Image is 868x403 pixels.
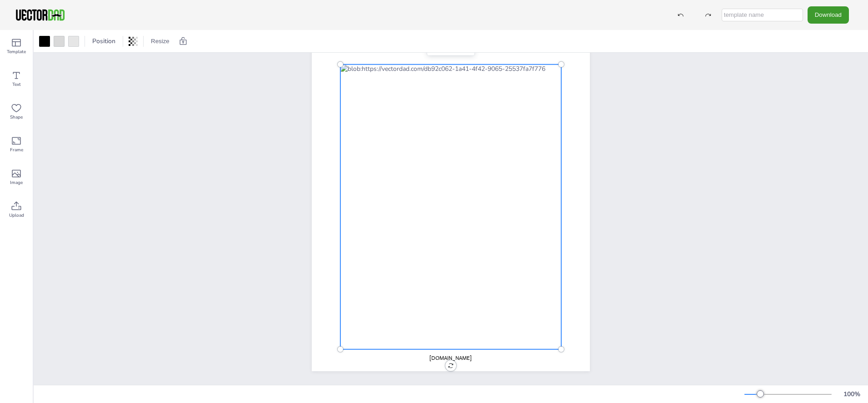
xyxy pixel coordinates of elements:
span: Upload [9,212,24,219]
img: VectorDad-1.png [15,8,66,22]
span: WEEKLY MEAL PLANNER [353,34,549,53]
div: 100 % [841,390,863,398]
button: Download [808,6,849,23]
span: Frame [10,146,23,154]
input: template name [722,9,803,21]
span: Shape [10,114,23,121]
button: Resize [147,34,173,49]
span: [DOMAIN_NAME] [429,354,472,362]
span: Position [90,37,117,45]
span: Template [7,48,26,55]
span: Text [12,81,21,88]
span: Image [10,179,23,186]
